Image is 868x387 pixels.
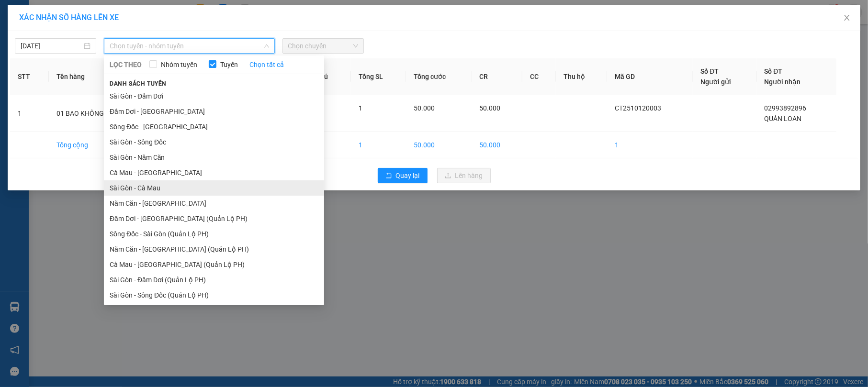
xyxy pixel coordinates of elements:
th: Ghi chú [297,58,350,95]
td: 01 BAO KHÔNG KIỂM [49,95,160,132]
th: Tên hàng [49,58,160,95]
span: Quay lại [396,170,420,181]
th: Thu hộ [556,58,607,95]
td: Tổng cộng [49,132,160,158]
a: Chọn tất cả [249,59,284,70]
span: LỌC THEO [110,59,142,70]
li: Đầm Dơi - [GEOGRAPHIC_DATA] [104,104,324,119]
span: Chọn tuyến - nhóm tuyến [110,39,269,53]
span: rollback [385,172,392,180]
td: 50.000 [406,132,472,158]
li: Sông Đốc - [GEOGRAPHIC_DATA] [104,119,324,134]
span: Chọn chuyến [288,39,358,53]
li: Cà Mau - [GEOGRAPHIC_DATA] [104,165,324,180]
span: Tuyến [216,59,242,70]
li: Năm Căn - [GEOGRAPHIC_DATA] (Quản Lộ PH) [104,242,324,257]
th: STT [10,58,49,95]
li: Sài Gòn - Đầm Dơi [104,88,324,104]
button: rollbackQuay lại [378,168,428,183]
span: 50.000 [480,104,501,112]
td: 1 [10,95,49,132]
li: Sài Gòn - Đầm Dơi (Quản Lộ PH) [104,272,324,287]
li: Sài Gòn - Sông Đốc [104,134,324,150]
span: CT2510120003 [615,104,661,112]
span: XÁC NHẬN SỐ HÀNG LÊN XE [19,13,119,22]
button: uploadLên hàng [437,168,491,183]
li: Sài Gòn - Năm Căn [104,150,324,165]
span: Người gửi [700,78,731,86]
li: Năm Căn - [GEOGRAPHIC_DATA] [104,196,324,211]
li: Cà Mau - [GEOGRAPHIC_DATA] (Quản Lộ PH) [104,257,324,272]
li: Sài Gòn - Sông Đốc (Quản Lộ PH) [104,287,324,303]
td: 1 [351,132,406,158]
span: close [843,14,851,22]
th: Tổng cước [406,58,472,95]
th: CC [522,58,556,95]
span: Danh sách tuyến [104,79,172,88]
li: Đầm Dơi - [GEOGRAPHIC_DATA] (Quản Lộ PH) [104,211,324,226]
span: QUÁN LOAN [765,115,802,122]
span: Người nhận [765,78,801,86]
span: Nhóm tuyến [157,59,201,70]
span: down [264,43,270,49]
input: 12/10/2025 [21,41,82,51]
td: 50.000 [472,132,523,158]
span: Số ĐT [700,67,719,75]
td: 1 [607,132,693,158]
th: CR [472,58,523,95]
li: Sài Gòn - Cà Mau [104,180,324,196]
span: Số ĐT [765,67,783,75]
span: 02993892896 [765,104,807,112]
th: Tổng SL [351,58,406,95]
li: Sông Đốc - Sài Gòn (Quản Lộ PH) [104,226,324,242]
span: 1 [359,104,362,112]
span: 50.000 [414,104,435,112]
button: Close [834,5,860,32]
th: Mã GD [607,58,693,95]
